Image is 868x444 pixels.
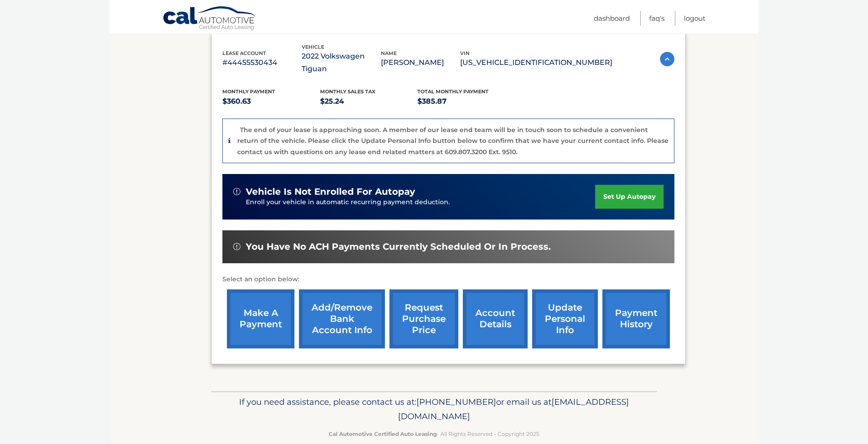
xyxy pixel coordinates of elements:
[163,6,257,32] a: Cal Automotive
[222,95,320,108] p: $360.63
[532,289,598,348] a: update personal info
[684,11,705,26] a: Logout
[246,197,595,207] p: Enroll your vehicle in automatic recurring payment deduction.
[460,56,612,69] p: [US_VEHICLE_IDENTIFICATION_NUMBER]
[302,50,381,75] p: 2022 Volkswagen Tiguan
[417,95,515,108] p: $385.87
[222,88,275,95] span: Monthly Payment
[595,185,664,209] a: set up autopay
[246,241,551,252] span: You have no ACH payments currently scheduled or in process.
[602,289,670,348] a: payment history
[222,50,266,56] span: lease account
[217,429,651,439] p: - All Rights Reserved - Copyright 2025
[302,44,324,50] span: vehicle
[320,95,418,108] p: $25.24
[217,395,651,424] p: If you need assistance, please contact us at: or email us at
[237,126,669,156] p: The end of your lease is approaching soon. A member of our lease end team will be in touch soon t...
[233,188,240,195] img: alert-white.svg
[320,88,375,95] span: Monthly sales Tax
[463,289,528,348] a: account details
[416,397,496,407] span: [PHONE_NUMBER]
[389,289,458,348] a: request purchase price
[649,11,665,26] a: FAQ's
[460,50,470,56] span: vin
[660,52,674,66] img: accordion-active.svg
[594,11,630,26] a: Dashboard
[246,186,415,197] span: vehicle is not enrolled for autopay
[329,430,437,437] strong: Cal Automotive Certified Auto Leasing
[381,56,460,69] p: [PERSON_NAME]
[222,274,674,285] p: Select an option below:
[222,56,302,69] p: #44455530434
[233,243,240,250] img: alert-white.svg
[417,88,488,95] span: Total Monthly Payment
[299,289,385,348] a: Add/Remove bank account info
[381,50,397,56] span: name
[227,289,294,348] a: make a payment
